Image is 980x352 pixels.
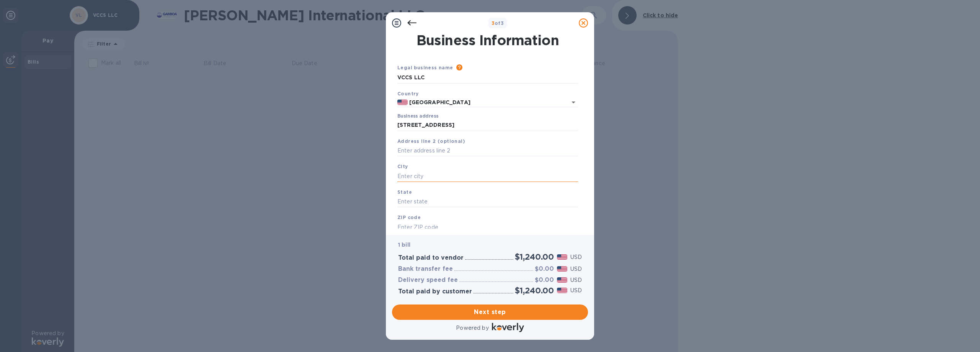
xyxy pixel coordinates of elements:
p: Powered by [456,324,488,332]
input: Select country [408,98,557,107]
h3: $0.00 [535,277,554,284]
input: Enter address [397,120,578,131]
button: Next step [392,305,588,320]
h3: Bank transfer fee [398,265,453,273]
span: 3 [492,20,495,26]
b: State [397,189,412,195]
img: USD [557,266,567,272]
b: Country [397,91,419,97]
span: Next step [398,308,582,317]
img: Logo [492,323,524,332]
b: 1 bill [398,242,410,248]
h2: $1,240.00 [515,286,554,295]
p: USD [570,287,582,295]
img: USD [557,254,567,260]
h3: $0.00 [535,265,554,273]
p: USD [570,265,582,273]
b: ZIP code [397,214,421,220]
img: USD [557,288,567,293]
input: Enter city [397,170,578,182]
h1: Business Information [396,32,580,48]
input: Enter legal business name [397,72,578,83]
img: USD [557,277,567,283]
input: Enter address line 2 [397,145,578,157]
b: City [397,164,408,169]
h3: Total paid to vendor [398,254,464,262]
b: Legal business name [397,65,453,70]
h3: Total paid by customer [398,288,472,295]
b: of 3 [492,20,504,26]
input: Enter state [397,196,578,208]
p: USD [570,276,582,284]
h2: $1,240.00 [515,252,554,262]
button: Open [568,97,579,108]
input: Enter ZIP code [397,221,578,233]
label: Business address [397,114,438,119]
b: Address line 2 (optional) [397,138,465,144]
img: US [397,100,408,105]
h3: Delivery speed fee [398,277,458,284]
p: USD [570,253,582,261]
